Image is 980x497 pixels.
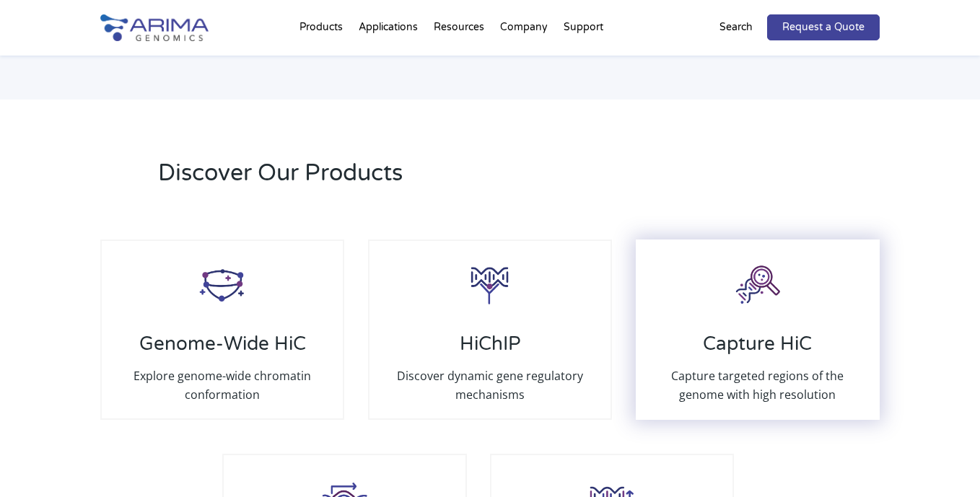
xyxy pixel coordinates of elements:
a: Request a Quote [767,14,880,40]
img: HiC_Icon_Arima-Genomics.png [193,255,251,313]
h3: HiChIP [384,333,596,366]
p: Capture targeted regions of the genome with high resolution [652,366,864,404]
p: Discover dynamic gene regulatory mechanisms [384,366,596,404]
img: HiCHiP_Icon_Arima-Genomics.png [461,255,519,313]
h2: Discover Our Products [158,157,674,201]
p: Search [719,18,753,37]
h3: Genome-Wide HiC [116,333,328,366]
h3: Capture HiC [652,333,864,366]
img: Arima-Genomics-logo [100,14,209,41]
p: Explore genome-wide chromatin conformation [116,366,328,404]
img: Capture-HiC_Icon_Arima-Genomics.png [729,255,787,313]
